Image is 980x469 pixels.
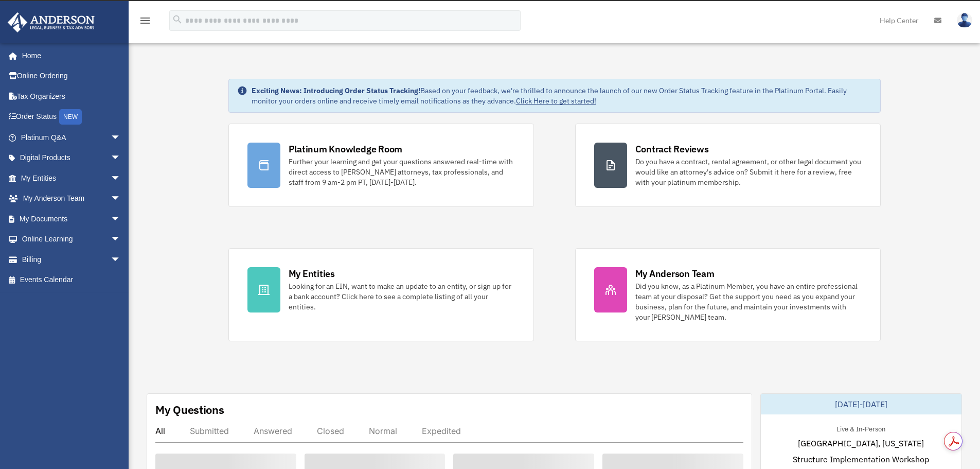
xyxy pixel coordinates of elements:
div: [DATE]-[DATE] [761,394,961,414]
a: Click Here to get started! [516,96,596,106]
img: User Pic [957,13,972,28]
div: Contract Reviews [635,143,709,155]
a: My Documentsarrow_drop_down [7,209,136,229]
i: search [172,14,183,25]
a: Home [7,45,131,66]
a: Digital Productsarrow_drop_down [7,148,136,168]
span: arrow_drop_down [111,188,131,210]
span: Structure Implementation Workshop [793,453,929,465]
a: Online Learningarrow_drop_down [7,229,136,250]
div: Did you know, as a Platinum Member, you have an entire professional team at your disposal? Get th... [635,281,862,322]
span: arrow_drop_down [111,127,131,148]
div: My Questions [155,402,224,418]
a: My Anderson Teamarrow_drop_down [7,188,136,209]
img: Anderson Advisors Platinum Portal [5,12,98,32]
div: Platinum Knowledge Room [289,143,403,155]
span: arrow_drop_down [111,168,131,189]
a: Platinum Knowledge Room Further your learning and get your questions answered real-time with dire... [228,124,534,207]
div: Do you have a contract, rental agreement, or other legal document you would like an attorney's ad... [635,157,862,187]
strong: Exciting News: Introducing Order Status Tracking! [252,86,420,95]
a: Online Ordering [7,66,136,86]
span: arrow_drop_down [111,209,131,230]
a: Platinum Q&Aarrow_drop_down [7,127,136,148]
a: Events Calendar [7,270,136,290]
a: My Entitiesarrow_drop_down [7,168,136,188]
div: Live & In-Person [828,423,894,433]
span: arrow_drop_down [111,148,131,169]
div: Expedited [422,426,461,436]
span: arrow_drop_down [111,229,131,250]
a: Billingarrow_drop_down [7,249,136,270]
div: Closed [317,426,344,436]
div: NEW [59,109,82,125]
span: arrow_drop_down [111,249,131,270]
a: Tax Organizers [7,86,136,107]
div: Submitted [190,426,229,436]
a: My Anderson Team Did you know, as a Platinum Member, you have an entire professional team at your... [575,248,881,341]
div: Further your learning and get your questions answered real-time with direct access to [PERSON_NAM... [289,157,515,187]
a: My Entities Looking for an EIN, want to make an update to an entity, or sign up for a bank accoun... [228,248,534,341]
span: [GEOGRAPHIC_DATA], [US_STATE] [798,437,924,449]
div: Normal [369,426,397,436]
div: My Entities [289,267,335,280]
div: My Anderson Team [635,267,715,280]
a: Contract Reviews Do you have a contract, rental agreement, or other legal document you would like... [575,124,881,207]
a: Order StatusNEW [7,107,136,128]
div: Answered [254,426,292,436]
a: menu [139,18,151,27]
div: Looking for an EIN, want to make an update to an entity, or sign up for a bank account? Click her... [289,281,515,312]
div: Based on your feedback, we're thrilled to announce the launch of our new Order Status Tracking fe... [252,85,872,106]
i: menu [139,14,151,27]
div: All [155,426,165,436]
